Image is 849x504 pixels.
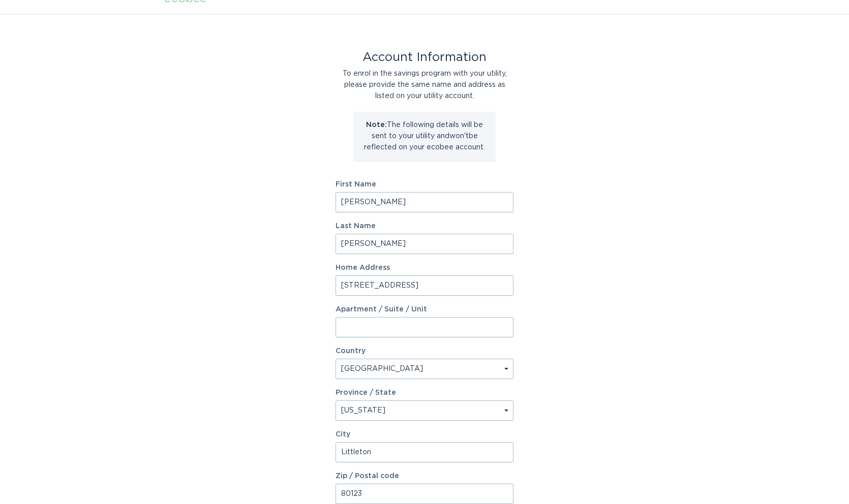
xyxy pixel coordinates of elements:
label: First Name [336,181,513,188]
label: Apartment / Suite / Unit [336,306,513,313]
div: Account Information [336,52,513,63]
label: City [336,431,513,438]
label: Last Name [336,223,513,230]
label: Zip / Postal code [336,472,513,480]
strong: Note: [366,121,387,129]
label: Home Address [336,264,513,271]
div: To enrol in the savings program with your utility, please provide the same name and address as li... [336,68,513,102]
p: The following details will be sent to your utility and won't be reflected on your ecobee account. [361,119,488,153]
label: Province / State [336,389,396,396]
label: Country [336,348,366,355]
